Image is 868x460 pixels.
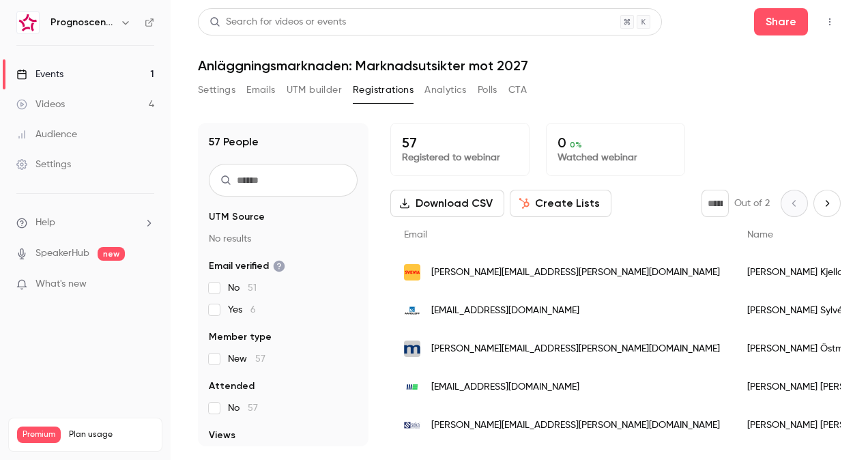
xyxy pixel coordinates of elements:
[35,216,55,230] span: Help
[353,79,414,101] button: Registrations
[198,79,235,101] button: Settings
[404,230,427,240] span: Email
[209,379,255,393] span: Attended
[228,352,265,366] span: New
[209,210,265,224] span: UTM Source
[35,246,89,261] a: SpeakerHub
[431,304,579,318] span: [EMAIL_ADDRESS][DOMAIN_NAME]
[228,401,258,415] span: No
[209,15,346,29] div: Search for videos or events
[431,265,720,280] span: [PERSON_NAME][EMAIL_ADDRESS][PERSON_NAME][DOMAIN_NAME]
[248,283,257,293] span: 51
[558,134,674,151] p: 0
[813,190,841,217] button: Next page
[404,379,420,395] img: me.se
[16,98,65,111] div: Videos
[16,128,77,141] div: Audience
[198,57,841,74] h1: Anläggningsmarknaden: Marknadsutsikter mot 2027
[138,278,154,291] iframe: Noticeable Trigger
[570,140,582,149] span: 0 %
[69,429,154,440] span: Plan usage
[558,151,674,164] p: Watched webinar
[431,380,579,394] span: [EMAIL_ADDRESS][DOMAIN_NAME]
[209,134,259,150] h1: 57 People
[287,79,342,101] button: UTM builder
[16,216,154,230] li: help-dropdown-opener
[404,341,420,357] img: maskinmekano.se
[16,68,63,81] div: Events
[16,158,71,171] div: Settings
[402,151,518,164] p: Registered to webinar
[50,16,115,29] h6: Prognoscentret | Powered by Hubexo
[228,281,257,295] span: No
[478,79,497,101] button: Polls
[209,429,235,442] span: Views
[747,230,773,240] span: Name
[209,330,272,344] span: Member type
[431,342,720,356] span: [PERSON_NAME][EMAIL_ADDRESS][PERSON_NAME][DOMAIN_NAME]
[390,190,504,217] button: Download CSV
[255,354,265,364] span: 57
[754,8,808,35] button: Share
[35,277,87,291] span: What's new
[250,305,256,315] span: 6
[209,232,358,246] p: No results
[228,303,256,317] span: Yes
[246,79,275,101] button: Emails
[510,190,611,217] button: Create Lists
[402,134,518,151] p: 57
[98,247,125,261] span: new
[734,197,770,210] p: Out of 2
[431,418,720,433] span: [PERSON_NAME][EMAIL_ADDRESS][PERSON_NAME][DOMAIN_NAME]
[424,79,467,101] button: Analytics
[209,259,285,273] span: Email verified
[248,403,258,413] span: 57
[404,417,420,433] img: sekamiljoteknik.se
[17,12,39,33] img: Prognoscentret | Powered by Hubexo
[404,264,420,281] img: svevia.se
[508,79,527,101] button: CTA
[404,302,420,319] img: aarsleff.com
[17,427,61,443] span: Premium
